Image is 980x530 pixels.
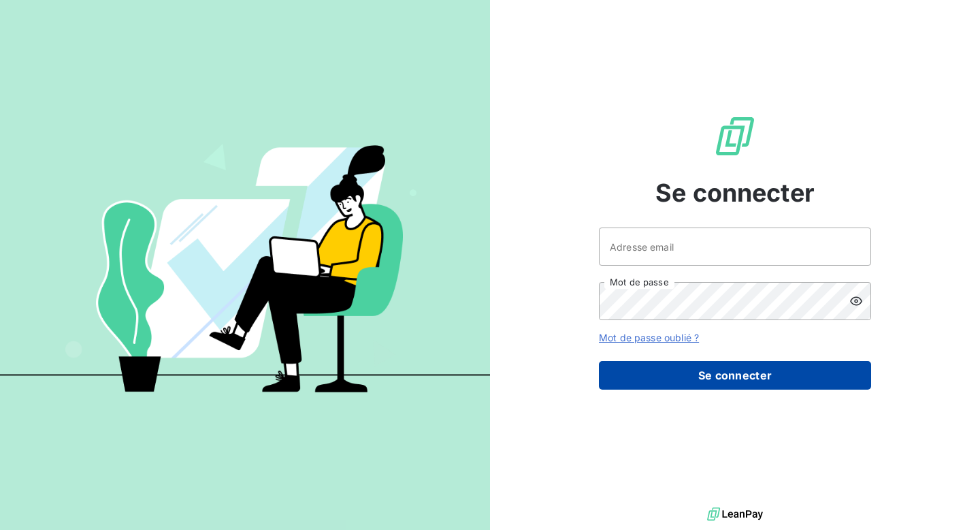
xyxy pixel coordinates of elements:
[599,332,699,343] a: Mot de passe oublié ?
[655,174,815,211] span: Se connecter
[707,504,763,525] img: logo
[599,361,871,390] button: Se connecter
[713,114,757,158] img: Logo LeanPay
[599,228,871,266] input: placeholder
